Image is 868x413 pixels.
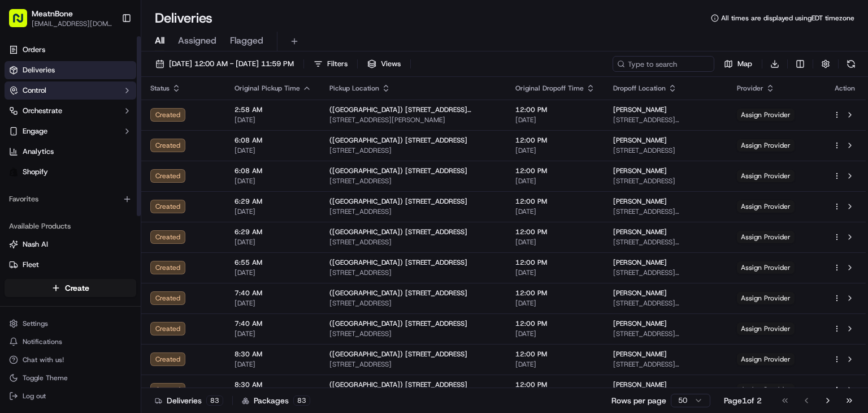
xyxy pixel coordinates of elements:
span: [STREET_ADDRESS] [329,207,497,216]
span: [DATE] [515,268,595,277]
span: [DATE] [129,205,152,214]
button: Toggle Theme [5,370,136,386]
span: [PERSON_NAME] [613,319,667,328]
div: 83 [206,395,223,406]
button: Start new chat [192,111,206,124]
img: 1736555255976-a54dd68f-1ca7-489b-9aae-adbdc363a1c4 [23,206,32,215]
button: Refresh [843,56,859,72]
button: Create [5,279,136,297]
span: Assign Provider [737,322,795,335]
span: [STREET_ADDRESS] [329,177,497,186]
span: [DATE] [235,268,311,277]
a: 📗Knowledge Base [7,248,91,268]
span: [DATE] [515,146,595,155]
button: Views [362,56,406,72]
span: [DATE] [235,329,311,338]
a: Fleet [9,260,132,270]
input: Got a question? Start typing here... [29,72,203,84]
span: Wisdom [PERSON_NAME] [35,205,120,214]
span: Assign Provider [737,231,795,243]
span: 12:00 PM [515,380,595,389]
span: Assign Provider [737,261,795,274]
span: ([GEOGRAPHIC_DATA]) [STREET_ADDRESS] [329,289,467,298]
span: [DATE] [235,299,311,308]
span: [PERSON_NAME] [613,197,667,206]
input: Type to search [613,56,714,72]
span: 6:29 AM [235,227,311,236]
span: API Documentation [107,252,181,264]
span: [STREET_ADDRESS] [329,238,497,247]
span: Orders [23,45,45,55]
div: 83 [293,395,310,406]
span: Original Dropoff Time [515,84,584,93]
span: ([GEOGRAPHIC_DATA]) [STREET_ADDRESS] [329,350,467,359]
span: Status [150,84,170,93]
span: Assign Provider [737,109,795,121]
a: Nash AI [9,239,132,249]
span: [PERSON_NAME] [613,350,667,359]
span: All times are displayed using EDT timezone [721,14,854,23]
span: 12:00 PM [515,105,595,114]
button: [EMAIL_ADDRESS][DOMAIN_NAME] [32,19,112,28]
div: Start new chat [51,107,185,119]
span: 12:00 PM [515,136,595,145]
button: Orchestrate [5,102,136,120]
span: [PERSON_NAME] [613,166,667,175]
span: [DATE] [235,146,311,155]
span: [STREET_ADDRESS] [329,299,497,308]
span: Assign Provider [737,200,795,213]
div: 📗 [11,253,20,263]
img: Nash [11,11,34,33]
a: Shopify [5,163,136,181]
button: See all [175,144,206,158]
span: [STREET_ADDRESS][MEDICAL_DATA] [613,329,719,338]
span: [STREET_ADDRESS][PERSON_NAME] [613,115,719,124]
button: Log out [5,388,136,404]
span: [DATE] [515,299,595,308]
div: Favorites [5,190,136,208]
button: Nash AI [5,235,136,253]
span: [STREET_ADDRESS] [329,146,497,155]
span: [STREET_ADDRESS] [613,146,719,155]
span: [DATE] [235,207,311,216]
span: Flagged [230,34,263,48]
span: 12:00 PM [515,258,595,267]
span: [DATE] [515,115,595,124]
span: ([GEOGRAPHIC_DATA]) [STREET_ADDRESS] [329,227,467,236]
span: Knowledge Base [23,252,86,264]
span: Fleet [23,260,39,270]
span: 6:08 AM [235,166,311,175]
span: [STREET_ADDRESS] [329,268,497,277]
span: Shopify [23,167,48,177]
span: Nash AI [23,239,48,249]
span: Map [737,59,752,69]
span: ([GEOGRAPHIC_DATA]) [STREET_ADDRESS] [329,319,467,328]
p: Welcome 👋 [11,45,206,63]
span: [STREET_ADDRESS] [329,360,497,369]
span: [PERSON_NAME] [613,258,667,267]
span: 8:30 AM [235,380,311,389]
span: Analytics [23,147,54,157]
span: 12:00 PM [515,289,595,298]
span: [STREET_ADDRESS][MEDICAL_DATA] [613,207,719,216]
button: Settings [5,316,136,332]
span: Assign Provider [737,170,795,182]
span: 12:00 PM [515,166,595,175]
span: [STREET_ADDRESS][MEDICAL_DATA] [613,299,719,308]
span: • [123,205,127,214]
a: Analytics [5,143,136,161]
span: 7:40 AM [235,319,311,328]
span: [STREET_ADDRESS] [329,329,497,338]
span: Orchestrate [23,106,62,116]
div: Action [833,84,857,93]
span: Log out [23,392,46,401]
span: ([GEOGRAPHIC_DATA]) [STREET_ADDRESS] [329,197,467,206]
div: Packages [242,395,310,406]
span: [DATE] 12:00 AM - [DATE] 11:59 PM [169,59,294,69]
span: Pylon [112,280,137,289]
div: Available Products [5,217,136,235]
span: [DATE] [515,360,595,369]
span: Create [65,282,89,294]
div: Past conversations [11,147,76,156]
